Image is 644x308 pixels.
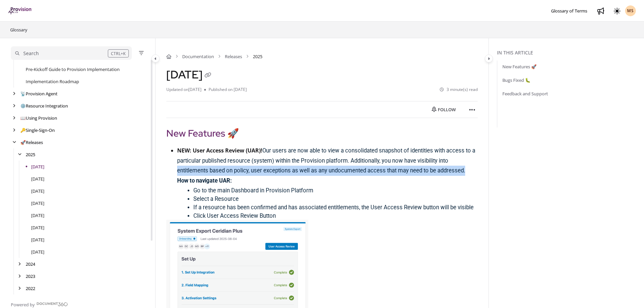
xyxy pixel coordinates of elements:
a: Home [166,53,171,60]
span: Powered by [11,301,35,308]
a: July 2025 [31,175,44,182]
div: arrow [11,127,18,134]
a: Releases [20,139,43,146]
a: April 2025 [31,212,44,219]
button: Follow [426,104,461,115]
button: Theme options [612,5,622,16]
a: Implementation Roadmap [26,78,79,85]
a: Project logo [8,7,32,15]
span: Go to the main Dashboard in Provision Platform [193,187,313,194]
div: arrow [11,139,18,146]
span: ⚙️ [20,103,26,109]
h2: New Features 🚀 [166,126,478,140]
div: arrow [11,91,18,97]
a: 2024 [26,261,35,267]
span: MS [627,8,634,14]
a: Pre-Kickoff Guide to Provision Implementation [26,66,120,73]
button: MS [625,5,636,16]
a: Resource Integration [20,102,68,109]
strong: How to navigate UAR: [177,177,232,184]
span: 🚀 [20,139,26,145]
a: June 2025 [31,188,44,194]
strong: NEW: [177,147,191,154]
span: 📡 [20,91,26,97]
a: Whats new [595,5,606,16]
div: arrow [11,115,18,121]
div: CTRL+K [108,49,129,57]
li: 3 minute(s) read [440,87,478,93]
a: Documentation [182,53,214,60]
div: arrow [16,261,23,267]
a: May 2025 [31,200,44,207]
span: If a resource has been confirmed and has associated entitlements, the User Access Review button w... [193,204,474,211]
a: 2023 [26,273,35,280]
div: arrow [16,151,23,158]
img: Document360 [37,302,68,306]
a: 2022 [26,285,35,292]
li: Published on [DATE] [204,87,247,93]
span: Glossary of Terms [551,8,587,14]
li: Updated on [DATE] [166,87,204,93]
span: Click User Access Review Button [193,213,276,219]
a: Releases [225,53,242,60]
button: Filter [137,49,145,57]
a: Powered by Document360 - opens in a new tab [11,300,68,308]
button: Search [11,46,132,60]
strong: User Access Review (UAR)! [193,147,262,154]
a: August 2025 [31,163,44,170]
a: Using Provision [20,115,57,121]
a: February 2025 [31,236,44,243]
div: arrow [16,273,23,280]
button: Category toggle [485,54,493,63]
button: Copy link of August 2025 [202,70,213,81]
img: brand logo [8,7,32,15]
span: 🔑 [20,127,26,133]
a: Single-Sign-On [20,127,55,134]
div: arrow [11,103,18,109]
a: March 2025 [31,224,44,231]
button: Category toggle [151,54,160,63]
a: New Features 🚀 [502,63,536,70]
h1: [DATE] [166,68,213,81]
div: Search [23,50,39,57]
a: Glossary [9,26,28,34]
span: Our users are now able to view a consolidated snapshot of identities with access to a particular ... [177,147,475,174]
span: Select a Resource [193,196,239,202]
button: Article more options [467,104,478,115]
a: Provision Agent [20,90,57,97]
div: In this article [497,49,641,56]
a: 2025 [26,151,35,158]
div: arrow [16,285,23,292]
a: Bugs Fixed 🐛 [502,77,530,84]
span: 2025 [253,53,262,60]
a: January 2025 [31,248,44,255]
span: 📖 [20,115,26,121]
a: Feedback and Support [502,90,548,97]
